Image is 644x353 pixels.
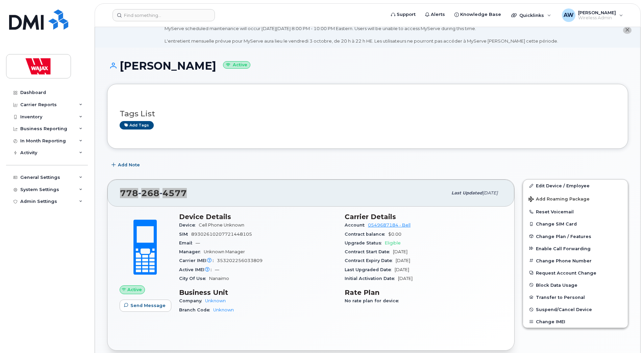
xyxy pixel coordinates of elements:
span: Upgrade Status [345,240,385,245]
span: City Of Use [179,276,209,281]
button: Enable Call Forwarding [523,242,628,255]
span: Knowledge Base [460,11,501,18]
span: 778 [120,188,187,198]
a: Support [386,8,420,21]
a: Knowledge Base [450,8,506,21]
small: Active [223,61,250,69]
span: — [196,240,200,245]
span: Company [179,298,205,303]
span: 4577 [159,188,187,198]
span: Account [345,222,368,228]
span: — [215,267,219,272]
div: MyServe scheduled maintenance will occur [DATE][DATE] 8:00 PM - 10:00 PM Eastern. Users will be u... [165,25,558,44]
a: Unknown [205,298,226,303]
span: Email [179,240,196,245]
h3: Carrier Details [345,213,502,221]
span: No rate plan for device [345,298,402,303]
span: Nanaimo [209,276,229,281]
span: [DATE] [393,249,407,254]
button: Change SIM Card [523,218,628,230]
button: Send Message [120,300,171,312]
button: Add Note [107,159,146,171]
span: Enable Call Forwarding [536,246,591,251]
button: Suspend/Cancel Device [523,303,628,315]
span: Initial Activation Date [345,276,398,281]
span: AW [564,11,574,19]
h3: Business Unit [179,288,337,297]
a: Edit Device / Employee [523,180,628,192]
span: Alerts [431,11,445,18]
span: [DATE] [482,190,498,195]
button: close notification [623,27,631,34]
span: Wireless Admin [578,15,616,21]
span: [PERSON_NAME] [578,10,616,15]
button: Request Account Change [523,267,628,279]
span: Device [179,222,199,228]
span: Contract Expiry Date [345,258,396,263]
button: Add Roaming Package [523,192,628,206]
span: Eligible [385,240,401,245]
button: Transfer to Personal [523,291,628,303]
span: Last updated [451,190,482,195]
span: [DATE] [396,258,410,263]
span: Support [397,11,416,18]
h3: Rate Plan [345,288,502,297]
span: Send Message [130,302,166,309]
span: Contract balance [345,232,388,237]
span: Last Upgraded Date [345,267,395,272]
span: Add Note [118,162,140,168]
a: Unknown [213,307,234,312]
button: Reset Voicemail [523,206,628,218]
span: [DATE] [395,267,409,272]
a: Add tags [120,121,154,130]
span: Quicklinks [519,13,544,18]
a: 0549687184 - Bell [368,222,411,228]
button: Change Phone Number [523,255,628,267]
span: Suspend/Cancel Device [536,307,592,312]
button: Block Data Usage [523,279,628,291]
div: Quicklinks [506,8,556,22]
span: Change Plan / Features [536,234,591,239]
span: Contract Start Date [345,249,393,254]
span: Cell Phone Unknown [199,222,244,228]
a: Alerts [420,8,450,21]
span: Add Roaming Package [528,196,590,203]
span: Branch Code [179,307,213,312]
button: Change Plan / Features [523,230,628,242]
span: 89302610207721448105 [191,232,252,237]
input: Find something... [113,9,215,21]
h3: Device Details [179,213,337,221]
span: Manager [179,249,204,254]
span: Active [127,286,142,293]
span: Carrier IMEI [179,258,217,263]
span: SIM [179,232,191,237]
button: Change IMEI [523,315,628,328]
h3: Tags List [120,110,616,118]
span: [DATE] [398,276,413,281]
span: 268 [138,188,159,198]
span: $0.00 [388,232,401,237]
span: 353202256033809 [217,258,263,263]
h1: [PERSON_NAME] [107,60,628,72]
span: Unknown Manager [204,249,245,254]
span: Active IMEI [179,267,215,272]
div: Andrew Warren [557,8,628,22]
